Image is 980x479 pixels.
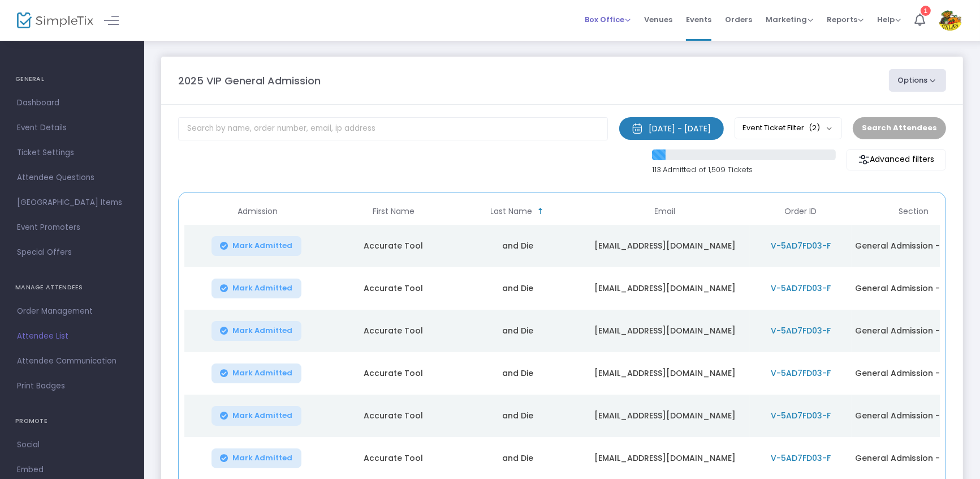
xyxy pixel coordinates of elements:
td: and Die [456,310,580,352]
span: [GEOGRAPHIC_DATA] Items [17,195,127,210]
td: and Die [456,352,580,395]
td: and Die [456,267,580,310]
span: V-5AD7FD03-F [771,240,831,251]
h4: GENERAL [15,68,129,91]
span: Embed [17,463,127,477]
span: First Name [373,207,415,216]
td: Accurate Tool [331,267,456,310]
span: Events [686,5,711,34]
td: Accurate Tool [331,395,456,437]
span: Event Details [17,121,127,135]
h4: PROMOTE [15,410,129,433]
span: Order Management [17,304,127,319]
span: Attendee Questions [17,170,127,185]
button: Mark Admitted [211,279,302,298]
img: filter [858,154,870,165]
span: Mark Admitted [233,369,293,378]
td: [EMAIL_ADDRESS][DOMAIN_NAME] [580,267,750,310]
td: General Admission - Vendor [852,395,976,437]
span: Reports [827,14,864,25]
span: Mark Admitted [233,241,293,250]
span: Print Badges [17,379,127,394]
button: Mark Admitted [211,363,302,383]
button: Mark Admitted [211,321,302,341]
td: General Admission - Vendor [852,225,976,267]
td: Accurate Tool [331,225,456,267]
span: V-5AD7FD03-F [771,283,831,294]
td: [EMAIL_ADDRESS][DOMAIN_NAME] [580,225,750,267]
span: Sortable [537,207,546,216]
p: 113 Admitted of 1,509 Tickets [652,164,836,176]
span: Attendee Communication [17,354,127,369]
span: Special Offers [17,245,127,260]
span: V-5AD7FD03-F [771,325,831,336]
span: Mark Admitted [233,326,293,335]
button: Mark Admitted [211,406,302,426]
span: Ticket Settings [17,146,127,160]
span: Marketing [766,14,813,25]
span: Mark Admitted [233,284,293,293]
img: monthly [632,123,643,134]
td: and Die [456,395,580,437]
span: Venues [644,5,672,34]
span: V-5AD7FD03-F [771,452,831,464]
td: General Admission - Vendor [852,267,976,310]
button: Options [889,69,947,92]
span: Help [877,14,901,25]
span: V-5AD7FD03-F [771,367,831,379]
span: Event Promoters [17,220,127,235]
span: V-5AD7FD03-F [771,410,831,421]
span: Mark Admitted [233,411,293,420]
input: Search by name, order number, email, ip address [178,117,608,140]
span: Order ID [785,207,817,216]
h4: MANAGE ATTENDEES [15,276,129,299]
div: [DATE] - [DATE] [649,123,711,134]
span: (2) [809,123,820,132]
td: Accurate Tool [331,310,456,352]
td: [EMAIL_ADDRESS][DOMAIN_NAME] [580,310,750,352]
span: Orders [725,5,752,34]
button: Mark Admitted [211,448,302,468]
span: Mark Admitted [233,454,293,463]
td: General Admission - Vendor [852,310,976,352]
span: Box Office [585,14,631,25]
span: Dashboard [17,96,127,110]
td: [EMAIL_ADDRESS][DOMAIN_NAME] [580,352,750,395]
button: Event Ticket Filter(2) [735,117,842,139]
div: 1 [921,6,931,16]
td: [EMAIL_ADDRESS][DOMAIN_NAME] [580,395,750,437]
m-button: Advanced filters [847,149,946,170]
td: Accurate Tool [331,352,456,395]
span: Email [655,207,676,216]
button: [DATE] - [DATE] [619,117,724,140]
span: Admission [238,207,278,216]
span: Attendee List [17,329,127,344]
span: Social [17,438,127,452]
m-panel-title: 2025 VIP General Admission [178,73,321,88]
button: Mark Admitted [211,236,302,256]
td: General Admission - Vendor [852,352,976,395]
td: and Die [456,225,580,267]
span: Section [899,207,929,216]
span: Last Name [491,207,533,216]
